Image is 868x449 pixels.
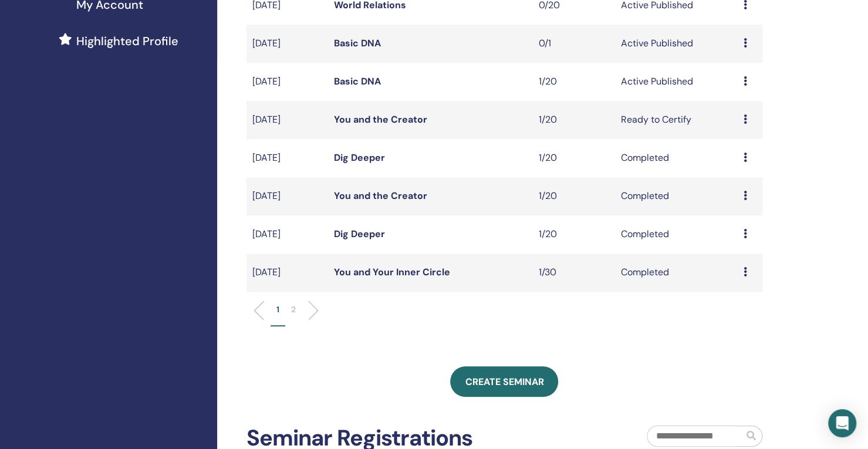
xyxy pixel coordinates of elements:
[334,266,450,278] a: You and Your Inner Circle
[334,228,385,240] a: Dig Deeper
[615,63,738,101] td: Active Published
[334,151,385,164] a: Dig Deeper
[533,177,615,215] td: 1/20
[828,409,856,437] div: Open Intercom Messenger
[334,75,381,87] a: Basic DNA
[246,139,329,177] td: [DATE]
[533,63,615,101] td: 1/20
[246,254,329,292] td: [DATE]
[465,376,543,388] span: Create seminar
[246,215,329,254] td: [DATE]
[615,254,738,292] td: Completed
[291,303,296,316] p: 2
[334,37,381,49] a: Basic DNA
[246,63,329,101] td: [DATE]
[615,25,738,63] td: Active Published
[334,190,427,202] a: You and the Creator
[615,139,738,177] td: Completed
[615,101,738,139] td: Ready to Certify
[334,113,427,126] a: You and the Creator
[450,366,558,397] a: Create seminar
[533,25,615,63] td: 0/1
[533,101,615,139] td: 1/20
[533,254,615,292] td: 1/30
[276,303,279,316] p: 1
[246,177,329,215] td: [DATE]
[246,25,329,63] td: [DATE]
[76,32,178,50] span: Highlighted Profile
[533,139,615,177] td: 1/20
[533,215,615,254] td: 1/20
[615,215,738,254] td: Completed
[246,101,329,139] td: [DATE]
[615,177,738,215] td: Completed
